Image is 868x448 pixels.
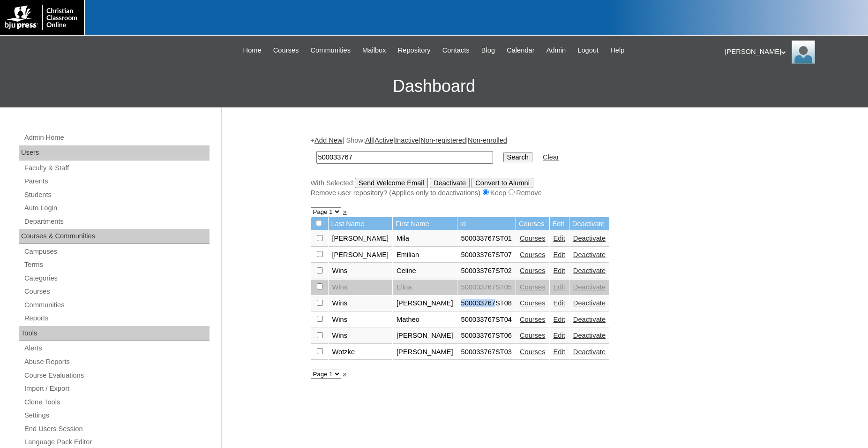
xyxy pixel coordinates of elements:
[792,40,815,64] img: Jonelle Rodriguez
[554,332,565,339] a: Edit
[457,312,516,328] td: 500033767ST04
[329,217,393,231] td: Last Name
[362,45,386,56] span: Mailbox
[573,316,606,323] a: Deactivate
[23,216,210,228] a: Departments
[393,344,457,360] td: [PERSON_NAME]
[393,263,457,279] td: Celine
[569,217,609,231] td: Deactivate
[393,296,457,311] td: [PERSON_NAME]
[398,45,431,56] span: Repository
[543,153,559,161] a: Clear
[311,188,775,198] div: Remove user repository? (Applies only to deactivations) Keep Remove
[573,251,606,258] a: Deactivate
[554,299,565,307] a: Edit
[316,151,493,164] input: Search
[19,145,210,160] div: Users
[23,273,210,284] a: Categories
[358,45,391,56] a: Mailbox
[457,217,516,231] td: Id
[23,175,210,187] a: Parents
[520,316,546,323] a: Courses
[542,45,571,56] a: Admin
[554,283,565,291] a: Edit
[329,263,393,279] td: Wins
[329,312,393,328] td: Wins
[393,217,457,231] td: First Name
[343,370,347,378] a: »
[395,137,419,144] a: Inactive
[5,5,79,30] img: logo-white.png
[311,178,775,198] div: With Selected:
[457,280,516,296] td: 500033767ST05
[393,312,457,328] td: Matheo
[23,246,210,258] a: Campuses
[503,152,532,162] input: Search
[516,217,549,231] td: Courses
[554,235,565,242] a: Edit
[520,348,546,356] a: Courses
[573,235,606,242] a: Deactivate
[23,162,210,174] a: Faculty & Staff
[573,283,606,291] a: Deactivate
[23,286,210,297] a: Courses
[520,332,546,339] a: Courses
[23,410,210,421] a: Settings
[243,45,262,56] span: Home
[374,137,393,144] a: Active
[393,328,457,344] td: [PERSON_NAME]
[23,342,210,354] a: Alerts
[23,383,210,395] a: Import / Export
[477,45,500,56] a: Blog
[554,251,565,258] a: Edit
[471,178,533,188] input: Convert to Alumni
[457,328,516,344] td: 500033767ST06
[19,229,210,244] div: Courses & Communities
[239,45,266,56] a: Home
[457,231,516,247] td: 500033767ST01
[457,263,516,279] td: 500033767ST02
[507,45,534,56] span: Calendar
[468,137,507,144] a: Non-enrolled
[393,247,457,263] td: Emilian
[554,348,565,356] a: Edit
[481,45,495,56] span: Blog
[546,45,566,56] span: Admin
[19,326,210,341] div: Tools
[306,45,355,56] a: Communities
[5,65,863,107] h3: Dashboard
[520,299,546,307] a: Courses
[520,235,546,242] a: Courses
[420,137,466,144] a: Non-registered
[311,136,775,197] div: + | Show: | | | |
[343,208,347,215] a: »
[573,348,606,356] a: Deactivate
[393,231,457,247] td: Mila
[329,231,393,247] td: [PERSON_NAME]
[23,356,210,368] a: Abuse Reports
[520,251,546,258] a: Courses
[269,45,304,56] a: Courses
[329,328,393,344] td: Wins
[610,45,624,56] span: Help
[438,45,474,56] a: Contacts
[430,178,470,188] input: Deactivate
[23,202,210,214] a: Auto Login
[725,40,859,64] div: [PERSON_NAME]
[23,436,210,448] a: Language Pack Editor
[273,45,299,56] span: Courses
[457,344,516,360] td: 500033767ST03
[329,247,393,263] td: [PERSON_NAME]
[457,296,516,311] td: 500033767ST08
[573,299,606,307] a: Deactivate
[573,267,606,274] a: Deactivate
[606,45,629,56] a: Help
[23,132,210,144] a: Admin Home
[577,45,599,56] span: Logout
[329,296,393,311] td: Wins
[442,45,470,56] span: Contacts
[314,137,342,144] a: Add New
[502,45,539,56] a: Calendar
[329,344,393,360] td: Wotzke
[355,178,428,188] input: Send Welcome Email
